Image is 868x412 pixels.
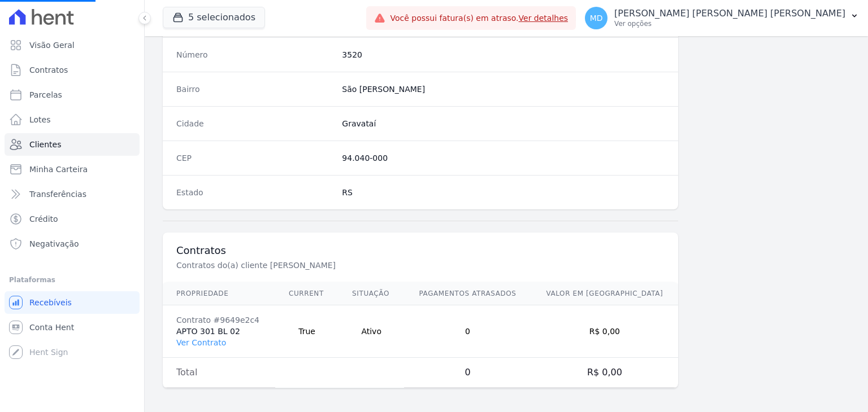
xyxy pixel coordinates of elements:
[176,118,333,129] dt: Cidade
[29,64,68,76] span: Contratos
[5,316,140,339] a: Conta Hent
[576,2,868,34] button: MD [PERSON_NAME] [PERSON_NAME] [PERSON_NAME] Ver opções
[163,305,275,358] td: APTO 301 BL 02
[275,282,338,305] th: Current
[404,282,531,305] th: Pagamentos Atrasados
[519,14,568,23] a: Ver detalhes
[342,118,665,129] dd: Gravataí
[29,164,88,175] span: Minha Carteira
[29,213,58,225] span: Crédito
[342,84,665,95] dd: São [PERSON_NAME]
[29,139,61,150] span: Clientes
[5,208,140,230] a: Crédito
[29,297,72,308] span: Recebíveis
[176,49,333,60] dt: Número
[5,84,140,106] a: Parcelas
[342,152,665,164] dd: 94.040-000
[29,322,74,333] span: Conta Hent
[176,314,262,326] div: Contrato #9649e2c4
[5,158,140,181] a: Minha Carteira
[5,183,140,205] a: Transferências
[590,14,603,22] span: MD
[176,84,333,95] dt: Bairro
[29,89,62,100] span: Parcelas
[5,34,140,56] a: Visão Geral
[404,305,531,358] td: 0
[163,358,275,388] td: Total
[5,59,140,81] a: Contratos
[176,338,226,347] a: Ver Contrato
[29,189,86,200] span: Transferências
[176,152,333,164] dt: CEP
[5,108,140,131] a: Lotes
[342,49,665,60] dd: 3520
[29,114,51,125] span: Lotes
[614,19,845,28] p: Ver opções
[531,282,678,305] th: Valor em [GEOGRAPHIC_DATA]
[338,305,404,358] td: Ativo
[163,282,275,305] th: Propriedade
[342,187,665,198] dd: RS
[163,7,265,28] button: 5 selecionados
[275,305,338,358] td: True
[5,133,140,156] a: Clientes
[404,358,531,388] td: 0
[176,244,665,257] h3: Contratos
[176,260,556,271] p: Contratos do(a) cliente [PERSON_NAME]
[9,273,135,287] div: Plataformas
[338,282,404,305] th: Situação
[5,233,140,255] a: Negativação
[390,12,568,24] span: Você possui fatura(s) em atraso.
[531,358,678,388] td: R$ 0,00
[614,8,845,19] p: [PERSON_NAME] [PERSON_NAME] [PERSON_NAME]
[176,187,333,198] dt: Estado
[5,291,140,314] a: Recebíveis
[29,238,79,249] span: Negativação
[531,305,678,358] td: R$ 0,00
[29,40,75,51] span: Visão Geral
